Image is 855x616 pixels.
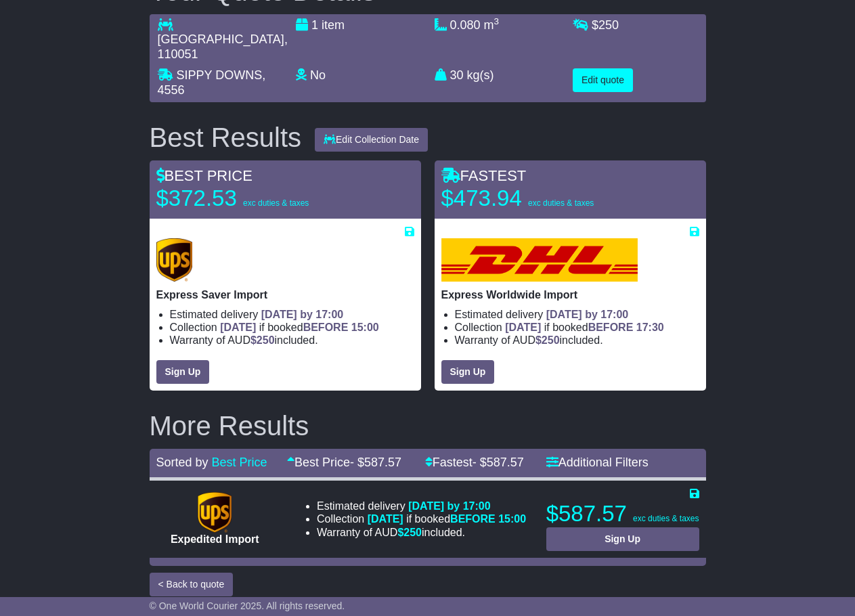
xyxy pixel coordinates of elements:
[455,308,699,321] li: Estimated delivery
[310,68,326,82] span: No
[450,68,464,82] span: 30
[441,360,495,384] a: Sign Up
[368,513,403,525] span: [DATE]
[546,527,699,551] a: Sign Up
[455,334,699,347] li: Warranty of AUD included.
[450,18,481,32] span: 0.080
[150,411,706,441] h2: More Results
[636,322,664,333] span: 17:30
[408,500,491,512] span: [DATE] by 17:00
[403,527,422,538] span: 250
[425,456,524,469] a: Fastest- $587.57
[156,360,210,384] a: Sign Up
[311,18,318,32] span: 1
[317,500,526,512] li: Estimated delivery
[150,573,234,596] button: < Back to quote
[494,16,500,26] sup: 3
[364,456,401,469] span: 587.57
[535,334,560,346] span: $
[170,321,414,334] li: Collection
[317,512,526,525] li: Collection
[322,18,345,32] span: item
[441,238,638,282] img: DHL: Express Worldwide Import
[505,322,663,333] span: if booked
[441,167,527,184] span: FASTEST
[287,456,401,469] a: Best Price- $587.57
[257,334,275,346] span: 250
[156,167,253,184] span: BEST PRICE
[303,322,349,333] span: BEFORE
[315,128,428,152] button: Edit Collection Date
[198,492,232,533] img: UPS (new): Expedited Import
[220,322,378,333] span: if booked
[473,456,524,469] span: - $
[588,322,634,333] span: BEFORE
[212,456,267,469] a: Best Price
[220,322,256,333] span: [DATE]
[397,527,422,538] span: $
[633,514,699,523] span: exc duties & taxes
[156,238,193,282] img: UPS (new): Express Saver Import
[143,123,309,152] div: Best Results
[542,334,560,346] span: 250
[170,308,414,321] li: Estimated delivery
[158,32,288,61] span: , 110051
[528,198,594,208] span: exc duties & taxes
[177,68,263,82] span: SIPPY DOWNS
[467,68,494,82] span: kg(s)
[498,513,526,525] span: 15:00
[546,456,649,469] a: Additional Filters
[350,456,401,469] span: - $
[441,185,611,212] p: $473.94
[546,309,629,320] span: [DATE] by 17:00
[170,334,414,347] li: Warranty of AUD included.
[487,456,524,469] span: 587.57
[484,18,500,32] span: m
[351,322,379,333] span: 15:00
[317,526,526,539] li: Warranty of AUD included.
[573,68,633,92] button: Edit quote
[250,334,275,346] span: $
[156,456,209,469] span: Sorted by
[441,288,699,301] p: Express Worldwide Import
[592,18,619,32] span: $
[450,513,496,525] span: BEFORE
[243,198,309,208] span: exc duties & taxes
[158,32,284,46] span: [GEOGRAPHIC_DATA]
[546,500,699,527] p: $587.57
[158,68,266,97] span: , 4556
[505,322,541,333] span: [DATE]
[150,600,345,611] span: © One World Courier 2025. All rights reserved.
[156,288,414,301] p: Express Saver Import
[156,185,326,212] p: $372.53
[455,321,699,334] li: Collection
[261,309,344,320] span: [DATE] by 17:00
[598,18,619,32] span: 250
[368,513,526,525] span: if booked
[171,533,259,545] span: Expedited Import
